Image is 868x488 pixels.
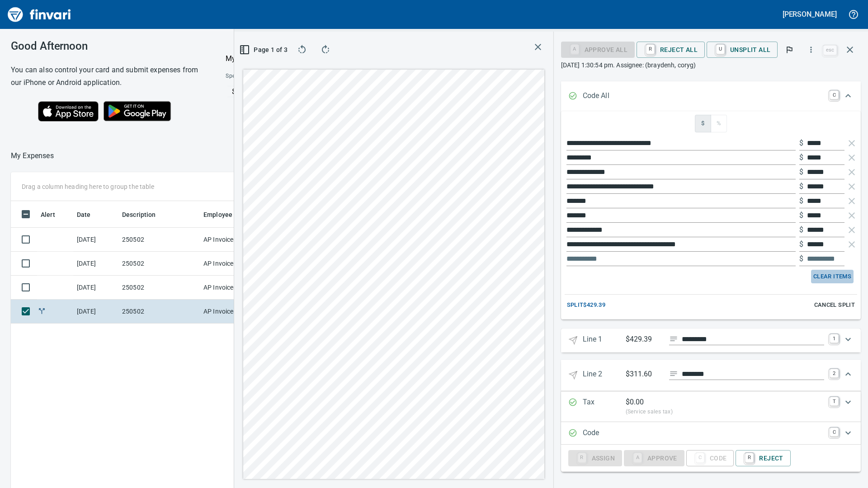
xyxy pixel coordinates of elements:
[811,270,854,284] button: Clear Items
[245,44,284,56] span: Page 1 of 3
[846,181,857,192] button: Remove Line Item
[799,239,803,250] p: $
[830,397,839,406] a: T
[118,300,200,324] td: 250502
[122,209,168,220] span: Description
[73,252,118,276] td: [DATE]
[830,369,839,378] a: 2
[77,209,103,220] span: Date
[698,118,708,129] span: $
[846,196,857,206] button: Remove Line Item
[714,118,723,129] span: %
[646,44,655,54] a: R
[583,90,626,102] p: Code All
[203,209,232,220] span: Employee
[11,150,54,161] nav: breadcrumb
[583,369,626,382] p: Line 2
[644,42,698,57] span: Reject All
[783,9,837,19] h5: [PERSON_NAME]
[695,115,711,132] button: $
[813,272,851,282] span: Clear Items
[38,101,99,122] img: Download on the App Store
[122,209,156,220] span: Description
[561,328,861,352] div: Expand
[743,450,783,466] span: Reject
[714,42,770,57] span: Unsplit All
[812,298,857,312] button: Cancel Split
[583,334,626,347] p: Line 1
[232,86,415,97] p: $3,931 left this month
[203,209,244,220] span: Employee
[846,138,857,149] button: Remove Line Item
[626,408,824,417] p: (Service sales tax)
[561,81,861,111] div: Expand
[583,427,626,439] p: Code
[830,334,839,343] a: 1
[846,225,857,235] button: Remove Line Item
[41,209,55,220] span: Alert
[801,40,821,60] button: More
[626,397,644,408] p: $ 0.00
[779,40,799,60] button: Flag
[716,44,725,54] a: U
[823,45,837,55] a: esc
[561,422,861,445] div: Expand
[77,209,91,220] span: Date
[561,45,635,53] div: Coding Required
[118,276,200,300] td: 250502
[200,300,268,324] td: AP Invoices
[707,42,778,58] button: UUnsplit All
[226,72,337,81] span: Spend Limits
[799,210,803,221] p: $
[624,454,684,461] div: Coding Required
[799,181,803,192] p: $
[745,453,754,463] a: R
[846,167,857,178] button: Remove Line Item
[567,300,605,310] span: Split $429.39
[37,308,47,314] span: Split transaction
[686,454,734,461] div: Code
[626,369,662,380] p: $311.60
[830,90,839,99] a: C
[799,152,803,163] p: $
[583,397,626,417] p: Tax
[11,40,203,52] h3: Good Afternoon
[830,427,839,436] a: C
[780,7,839,21] button: [PERSON_NAME]
[73,300,118,324] td: [DATE]
[11,150,54,161] p: My Expenses
[799,196,803,206] p: $
[561,111,861,319] div: Expand
[200,228,268,252] td: AP Invoices
[561,391,861,422] div: Expand
[821,39,861,61] span: Close invoice
[73,276,118,300] td: [DATE]
[118,228,200,252] td: 250502
[736,450,790,466] button: RReject
[846,210,857,221] button: Remove Line Item
[846,239,857,250] button: Remove Line Item
[846,152,857,163] button: Remove Line Item
[799,138,803,149] p: $
[5,4,73,25] img: Finvari
[118,252,200,276] td: 250502
[561,445,861,472] div: Expand
[73,228,118,252] td: [DATE]
[799,167,803,178] p: $
[218,97,416,106] p: Online allowed
[200,276,268,300] td: AP Invoices
[241,42,288,58] button: Page 1 of 3
[799,225,803,235] p: $
[561,360,861,391] div: Expand
[637,42,705,58] button: RReject All
[99,96,176,126] img: Get it on Google Play
[11,64,203,89] h6: You can also control your card and submit expenses from our iPhone or Android application.
[565,298,608,312] button: Split$429.39
[711,115,727,132] button: %
[41,209,67,220] span: Alert
[22,182,154,191] p: Drag a column heading here to group the table
[799,253,803,264] p: $
[814,300,855,310] span: Cancel Split
[561,61,861,70] p: [DATE] 1:30:54 pm. Assignee: (braydenh, coryg)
